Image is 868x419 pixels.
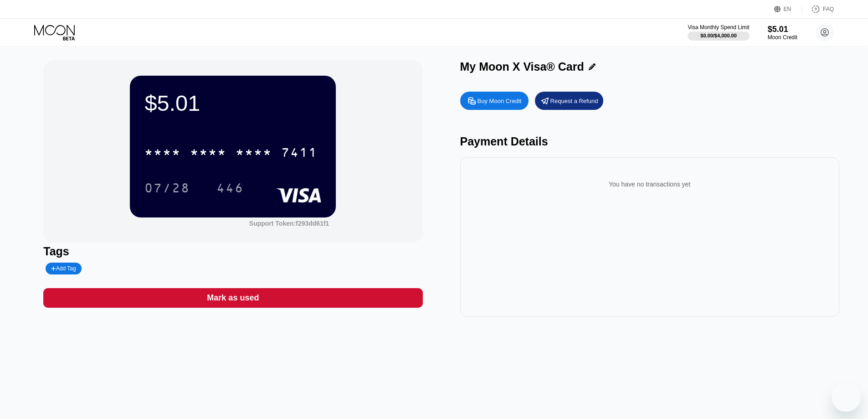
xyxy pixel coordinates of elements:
[144,90,321,116] div: $5.01
[144,182,190,197] div: 07/28
[216,182,244,197] div: 446
[249,220,329,227] div: Support Token: f293dd61f1
[802,5,834,14] div: FAQ
[823,6,834,12] div: FAQ
[700,33,737,38] div: $0.00 / $4,000.00
[43,245,422,258] div: Tags
[138,176,197,199] div: 07/28
[467,171,832,197] div: You have no transactions yet
[832,383,861,412] iframe: Button to launch messaging window
[774,5,802,14] div: EN
[210,176,251,199] div: 446
[43,288,422,308] div: Mark as used
[535,92,603,110] div: Request a Refund
[550,97,598,105] div: Request a Refund
[478,97,522,105] div: Buy Moon Credit
[784,6,791,12] div: EN
[46,263,81,274] div: Add Tag
[768,25,797,34] div: $5.01
[460,60,584,73] div: My Moon X Visa® Card
[460,135,839,148] div: Payment Details
[768,25,797,41] div: $5.01Moon Credit
[460,92,529,110] div: Buy Moon Credit
[51,265,76,272] div: Add Tag
[768,34,797,41] div: Moon Credit
[207,293,259,303] div: Mark as used
[249,220,329,227] div: Support Token:f293dd61f1
[281,146,318,161] div: 7411
[688,24,749,41] div: Visa Monthly Spend Limit$0.00/$4,000.00
[688,24,749,31] div: Visa Monthly Spend Limit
